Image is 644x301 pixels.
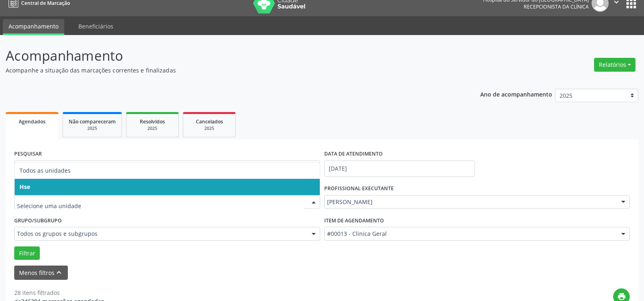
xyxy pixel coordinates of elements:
[327,230,614,238] span: #00013 - Clinica Geral
[324,160,475,177] input: Selecione um intervalo
[6,46,449,66] p: Acompanhamento
[189,125,230,132] div: 2025
[73,19,119,33] a: Beneficiários
[324,182,394,195] label: PROFISSIONAL EXECUTANTE
[480,89,552,99] p: Ano de acompanhamento
[324,148,383,160] label: DATA DE ATENDIMENTO
[20,167,71,174] span: Todos as unidades
[14,288,104,297] div: 28 itens filtrados
[327,198,614,206] span: [PERSON_NAME]
[14,160,320,177] input: Nome, código do beneficiário ou CPF
[19,118,46,125] span: Agendados
[69,118,116,125] span: Não compareceram
[20,183,30,191] span: Hse
[69,125,116,132] div: 2025
[132,125,173,132] div: 2025
[14,148,42,160] label: PESQUISAR
[6,66,449,75] p: Acompanhe a situação das marcações correntes e finalizadas
[14,246,40,260] button: Filtrar
[594,58,635,72] button: Relatórios
[524,3,589,10] span: Recepcionista da clínica
[14,266,68,280] button: Menos filtroskeyboard_arrow_up
[324,214,384,227] label: Item de agendamento
[140,118,165,125] span: Resolvidos
[14,214,62,227] label: Grupo/Subgrupo
[3,19,64,35] a: Acompanhamento
[54,268,63,277] i: keyboard_arrow_up
[17,198,304,214] input: Selecione uma unidade
[617,292,626,301] i: print
[17,230,304,238] span: Todos os grupos e subgrupos
[196,118,223,125] span: Cancelados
